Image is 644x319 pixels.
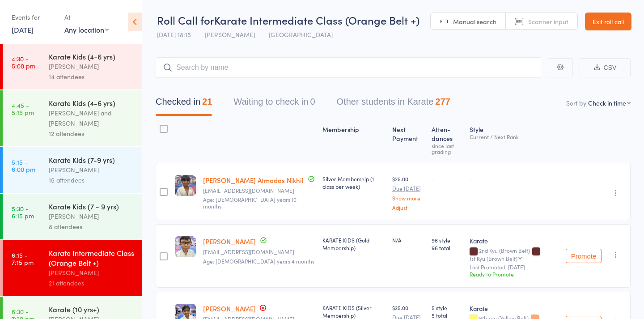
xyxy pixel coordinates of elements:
div: Karate Kids (7-9 yrs) [49,155,134,165]
a: 5:15 -6:00 pmKarate Kids (7-9 yrs)[PERSON_NAME]15 attendees [3,147,142,193]
div: Events for [12,10,55,25]
span: Scanner input [528,17,568,26]
span: 96 style [432,236,462,244]
span: [DATE] 18:15 [157,30,191,39]
small: Due [DATE] [392,185,425,191]
div: Karate [470,236,559,245]
a: Exit roll call [585,13,631,30]
div: [PERSON_NAME] [49,211,134,221]
div: Karate Kids (4-6 yrs) [49,51,134,61]
small: chithra.nick@gmail.com [203,187,315,194]
a: [PERSON_NAME] [203,237,256,246]
time: 6:15 - 7:15 pm [12,251,34,266]
a: 6:15 -7:15 pmKarate Intermediate Class (Orange Belt +)[PERSON_NAME]21 attendees [3,240,142,296]
div: Silver Membership (1 class per week) [322,175,385,190]
div: KARATE KIDS (Gold Membership) [322,236,385,251]
div: Next Payment [389,120,428,159]
div: Karate (10 yrs+) [49,304,134,314]
div: $25.00 [392,175,425,210]
img: image1622790929.png [175,236,196,257]
input: Search by name [156,57,541,78]
div: [PERSON_NAME] and [PERSON_NAME] [49,108,134,128]
span: Roll Call for [157,13,214,27]
a: 5:30 -6:15 pmKarate Kids (7 - 9 yrs)[PERSON_NAME]8 attendees [3,194,142,239]
div: 21 [202,97,212,106]
div: Current / Next Rank [470,134,559,140]
span: [GEOGRAPHIC_DATA] [269,30,333,39]
span: 96 total [432,244,462,251]
div: 277 [435,97,450,106]
div: - [470,175,559,183]
div: 12 attendees [49,128,134,139]
div: Check in time [588,98,626,107]
button: Promote [566,249,602,263]
div: [PERSON_NAME] [49,268,134,278]
span: 5 total [432,311,462,319]
small: amdoutside@gmail.com [203,249,315,255]
a: [DATE] [12,25,34,34]
div: - [432,175,462,183]
div: Karate Kids (7 - 9 yrs) [49,201,134,211]
button: Other students in Karate277 [337,92,450,116]
button: CSV [580,58,631,77]
label: Sort by [566,98,586,107]
div: 21 attendees [49,278,134,288]
div: At [64,10,109,25]
div: 1st Kyu (Brown Belt) [470,255,517,261]
div: Style [466,120,562,159]
time: 5:30 - 6:15 pm [12,205,34,219]
small: Last Promoted: [DATE] [470,264,559,270]
div: Karate [470,304,559,313]
span: Manual search [453,17,496,26]
a: [PERSON_NAME] Atmadas Nikhil [203,175,304,185]
div: KARATE KIDS (Silver Membership) [322,304,385,319]
div: 15 attendees [49,175,134,185]
a: 4:30 -5:00 pmKarate Kids (4-6 yrs)[PERSON_NAME]14 attendees [3,44,142,89]
div: Atten­dances [428,120,466,159]
div: N/A [392,236,425,244]
div: [PERSON_NAME] [49,165,134,175]
span: 5 style [432,304,462,311]
button: Waiting to check in0 [233,92,315,116]
time: 4:45 - 5:15 pm [12,102,34,116]
div: since last grading [432,143,462,154]
span: Age: [DEMOGRAPHIC_DATA] years 4 months [203,257,314,265]
img: image1755163391.png [175,175,196,196]
span: Karate Intermediate Class (Orange Belt +) [214,13,419,27]
div: Karate Intermediate Class (Orange Belt +) [49,248,134,268]
a: Show more [392,195,425,201]
a: [PERSON_NAME] [203,304,256,313]
div: Any location [64,25,109,34]
a: 4:45 -5:15 pmKarate Kids (4-6 yrs)[PERSON_NAME] and [PERSON_NAME]12 attendees [3,90,142,146]
span: [PERSON_NAME] [205,30,255,39]
time: 5:15 - 6:00 pm [12,158,35,173]
button: Checked in21 [156,92,212,116]
div: Ready to Promote [470,270,559,278]
div: 0 [310,97,315,106]
span: Age: [DEMOGRAPHIC_DATA] years 10 months [203,196,297,209]
div: 2nd Kyu (Brown Belt) [470,247,559,261]
div: [PERSON_NAME] [49,61,134,72]
time: 4:30 - 5:00 pm [12,55,35,69]
div: Membership [319,120,389,159]
div: Karate Kids (4-6 yrs) [49,98,134,108]
div: 14 attendees [49,72,134,82]
a: Adjust [392,204,425,210]
div: 8 attendees [49,221,134,232]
